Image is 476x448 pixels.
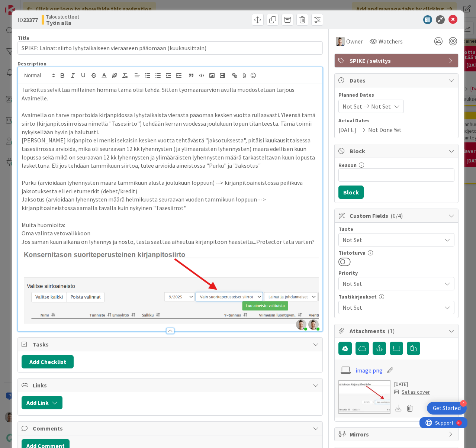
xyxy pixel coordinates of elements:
span: ID [17,15,38,24]
p: Jaksotus (arvioidaan lyhennysten määrä helmikuusta seuraavan vuoden tammikuun loppuun --> kirjanp... [22,195,319,212]
span: Not Set [342,235,438,245]
button: Add Link [22,396,62,409]
button: Block [338,186,364,199]
img: image.png [22,246,319,324]
span: Not Set [342,102,362,111]
div: Tuote [338,226,454,232]
span: Tasks [33,340,309,349]
span: Mirrors [350,430,445,439]
p: Tarkoitus selvittää millainen homma tämä olisi tehdä. Sitten työmääräarvion avulla muodostetaan t... [22,86,319,102]
a: image.png [356,366,383,375]
p: [PERSON_NAME] kirjanpito ei menisi sekaisin kesken vuotta tehtävästä "jaksotuksesta", pitäisi kuu... [22,136,319,170]
img: TN [336,37,345,46]
div: Priority [338,270,454,275]
b: 23377 [23,16,38,23]
button: Add Checklist [22,355,74,368]
p: Purku (arvioidaan lyhennysten määrä tammikuun alusta joulukuun loppuun) --> kirjanpitoaineistossa... [22,178,319,195]
span: Not Set [371,102,391,111]
span: Watchers [379,37,403,46]
div: Get Started [433,405,461,412]
input: type card name here... [17,41,323,55]
span: Dates [350,76,445,85]
span: Taloustuotteet [46,14,79,20]
div: Set as cover [394,388,430,396]
div: Tietoturva [338,250,454,255]
span: Not Done Yet [368,125,402,134]
span: Block [350,146,445,155]
p: Oma valinta vetovalikkoon [22,229,319,238]
span: ( 0/4 ) [390,212,403,219]
div: 9+ [38,3,41,9]
span: Description [17,60,46,67]
label: Title [17,35,29,41]
label: Reason [338,162,357,168]
b: Työn alla [46,20,79,26]
div: Download [394,403,402,413]
span: Custom Fields [350,211,445,220]
img: chwsQljfBTcKhy88xB9SmiPz5Ih6cdfk.JPG [296,319,306,330]
span: Not Set [342,278,438,289]
span: Comments [33,424,309,433]
span: Owner [346,37,363,46]
span: [DATE] [338,125,356,134]
span: Attachments [350,326,445,335]
span: Planned Dates [338,91,454,99]
div: [DATE] [394,380,430,388]
span: Not Set [342,302,438,313]
p: Muita huomioita: [22,221,319,229]
span: Actual Dates [338,117,454,125]
div: Tuntikirjaukset [338,294,454,299]
img: chwsQljfBTcKhy88xB9SmiPz5Ih6cdfk.JPG [308,319,319,330]
span: Support [16,1,34,10]
span: ( 1 ) [387,327,395,335]
div: Open Get Started checklist, remaining modules: 4 [427,402,467,415]
p: Jos saman kuun aikana on lyhennys ja nosto, tästä saattaa aiheutua kirjanpitoon haasteita...Prote... [22,238,319,246]
span: SPIKE / selvitys [350,56,445,65]
div: 4 [460,400,467,407]
span: Links [33,381,309,390]
p: Avaimella on tarve raportoida kirjanpidossa lyhytaikaista vierasta pääomaa kesken vuotta rullaava... [22,111,319,136]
